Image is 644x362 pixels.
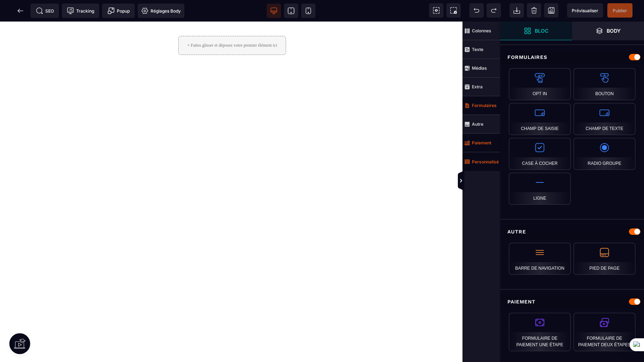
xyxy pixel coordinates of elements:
strong: Extra [472,84,483,89]
span: Voir les composants [429,3,443,18]
span: Code de suivi [62,4,99,18]
strong: Body [607,28,621,33]
span: Tracking [67,7,94,14]
div: Radio Groupe [574,138,635,170]
span: Ouvrir les calques [572,22,644,40]
div: + Faites glisser et déposez votre premier élément ici [178,14,286,33]
span: Métadata SEO [31,4,59,18]
span: Nettoyage [527,3,541,18]
div: Formulaires [500,51,644,64]
div: Opt In [509,68,571,100]
strong: Médias [472,65,487,71]
div: Bouton [574,68,635,100]
div: Barre de navigation [509,243,571,275]
span: Prévisualiser [572,8,598,13]
span: Favicon [138,4,184,18]
strong: Autre [472,121,483,127]
span: Aperçu [567,3,603,18]
span: Afficher les vues [500,170,507,192]
span: Enregistrer [544,3,558,18]
div: Champ de saisie [509,103,571,135]
span: Extra [463,78,500,96]
strong: Texte [472,47,483,52]
strong: Colonnes [472,28,491,33]
span: Publier [613,8,627,13]
div: Paiement [500,295,644,308]
span: Colonnes [463,22,500,40]
span: Texte [463,40,500,59]
span: Personnalisé [463,152,500,171]
strong: Bloc [535,28,548,33]
span: Ouvrir les blocs [500,22,572,40]
span: Popup [107,7,130,14]
strong: Paiement [472,140,491,145]
span: Importer [510,3,524,18]
div: Case à cocher [509,138,571,170]
span: Paiement [463,134,500,152]
span: Médias [463,59,500,78]
span: Réglages Body [141,7,181,14]
span: Créer une alerte modale [102,4,135,18]
strong: Formulaires [472,103,497,108]
span: Voir bureau [267,4,281,18]
span: Rétablir [487,3,501,18]
div: Champ de texte [574,103,635,135]
span: Défaire [469,3,484,18]
span: Formulaires [463,96,500,115]
span: Capture d'écran [446,3,461,18]
span: Retour [13,4,28,18]
span: Voir mobile [301,4,316,18]
span: Enregistrer le contenu [607,3,632,18]
div: Autre [500,225,644,238]
span: Autre [463,115,500,134]
div: Ligne [509,173,571,205]
strong: Personnalisé [472,159,499,164]
span: Voir tablette [284,4,298,18]
div: Pied de page [574,243,635,275]
div: Formulaire de paiement deux étapes [574,313,635,351]
div: Formulaire de paiement une étape [509,313,571,351]
span: SEO [36,7,54,14]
